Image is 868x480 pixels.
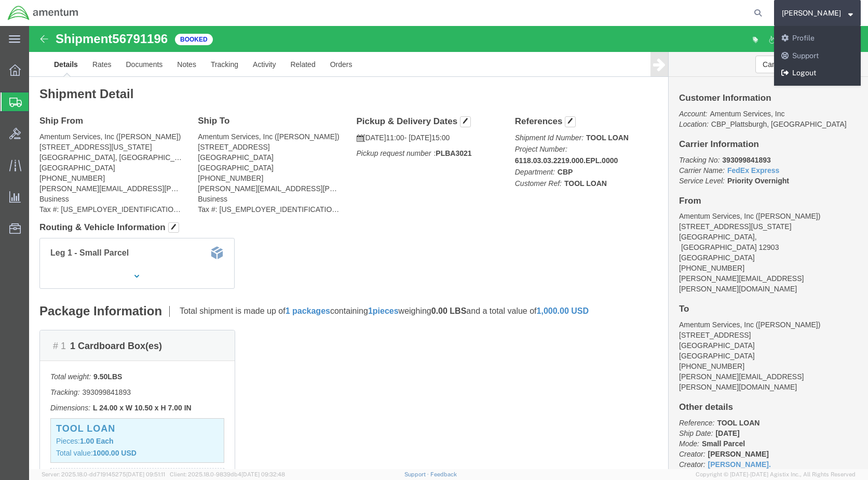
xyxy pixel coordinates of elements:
span: Nolan Babbie [782,7,841,19]
a: Support [404,471,430,477]
span: Server: 2025.18.0-dd719145275 [42,471,165,477]
span: [DATE] 09:51:11 [126,471,165,477]
a: Logout [774,64,861,82]
iframe: FS Legacy Container [29,26,868,469]
span: [DATE] 09:32:48 [241,471,285,477]
img: logo [7,5,79,21]
a: Feedback [430,471,457,477]
a: Profile [774,30,861,47]
span: Copyright © [DATE]-[DATE] Agistix Inc., All Rights Reserved [696,470,856,479]
button: [PERSON_NAME] [781,7,853,19]
span: Client: 2025.18.0-9839db4 [170,471,285,477]
a: Support [774,47,861,65]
